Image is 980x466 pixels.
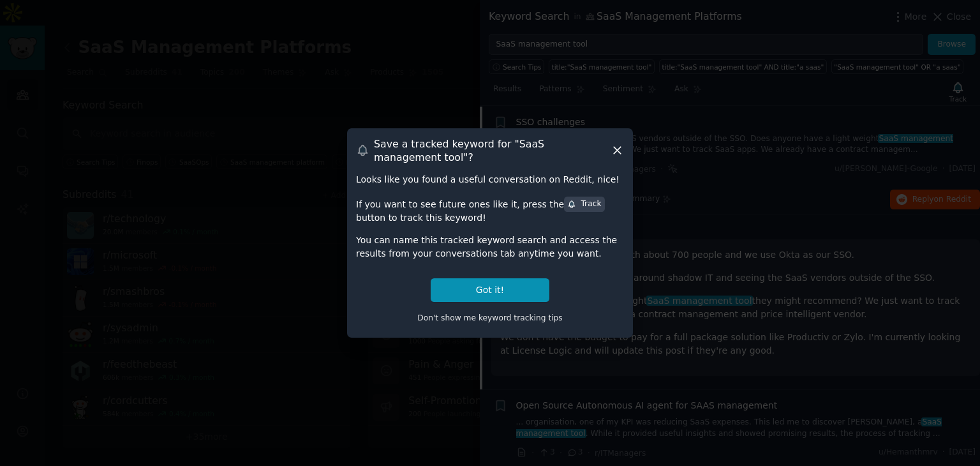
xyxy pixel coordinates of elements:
div: Track [567,199,601,210]
div: You can name this tracked keyword search and access the results from your conversations tab anyti... [356,234,624,260]
button: Got it! [431,278,549,302]
span: Don't show me keyword tracking tips [417,313,563,322]
div: If you want to see future ones like it, press the button to track this keyword! [356,195,624,225]
h3: Save a tracked keyword for " SaaS management tool "? [374,137,611,164]
div: Looks like you found a useful conversation on Reddit, nice! [356,173,624,186]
